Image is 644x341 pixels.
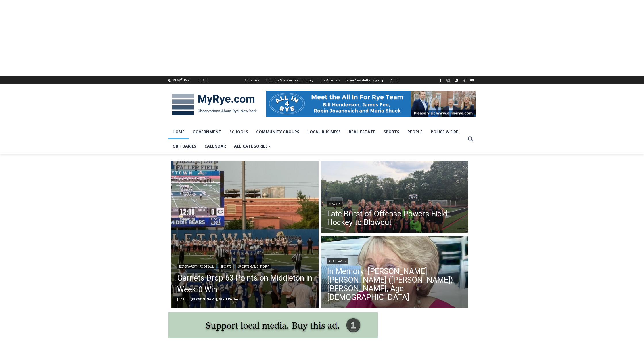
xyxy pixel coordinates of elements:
[177,264,216,269] a: Boys Varsity Football
[241,76,262,84] a: Advertise
[403,125,427,139] a: People
[327,267,463,302] a: In Memory: [PERSON_NAME] [PERSON_NAME] ([PERSON_NAME]) [PERSON_NAME], Age [DEMOGRAPHIC_DATA]
[437,77,444,84] a: Facebook
[387,76,403,84] a: About
[321,236,469,309] a: Read More In Memory: Maureen Catherine (Devlin) Koecheler, Age 83
[316,76,344,84] a: Tips & Letters
[461,77,467,84] a: X
[327,258,348,264] a: Obituaries
[252,125,303,139] a: Community Groups
[184,78,190,83] div: Rye
[465,134,476,144] button: View Search Form
[168,312,378,338] img: support local media, buy this ad
[327,209,463,227] a: Late Burst of Offense Powers Field Hockey to Blowout
[225,125,252,139] a: Schools
[345,125,379,139] a: Real Estate
[344,76,387,84] a: Free Newsletter Sign Up
[321,161,469,235] a: Read More Late Burst of Offense Powers Field Hockey to Blowout
[189,297,191,301] span: –
[241,76,403,84] nav: Secondary Navigation
[168,125,465,154] nav: Primary Navigation
[168,125,189,139] a: Home
[303,125,345,139] a: Local Business
[199,78,210,83] div: [DATE]
[453,77,460,84] a: Linkedin
[218,264,233,269] a: Sports
[168,139,200,153] a: Obituaries
[171,161,319,308] img: (PHOTO: Rye and Middletown walking to midfield before their Week 0 game on Friday, September 5, 2...
[379,125,403,139] a: Sports
[177,262,313,269] div: | |
[171,161,319,308] a: Read More Garnets Drop 63 Points on Middleton in Week 0 Win
[172,78,180,82] span: 72.57
[327,201,342,207] a: Sports
[445,77,452,84] a: Instagram
[321,236,469,309] img: Obituary - Maureen Catherine Devlin Koecheler
[177,297,187,301] time: [DATE]
[321,161,469,235] img: (PHOTO: The 2025 Rye Varsity Field Hockey team after their win vs Ursuline on Friday, September 5...
[469,77,476,84] a: YouTube
[189,125,225,139] a: Government
[427,125,462,139] a: Police & Fire
[234,143,272,149] span: All Categories
[230,139,276,153] a: All Categories
[168,89,260,119] img: MyRye.com
[191,297,239,301] a: [PERSON_NAME], Staff Writer
[262,76,316,84] a: Submit a Story or Event Listing
[200,139,230,153] a: Calendar
[236,264,271,269] a: Sports Game Story
[266,91,476,117] img: All in for Rye
[181,77,183,80] span: F
[177,272,313,295] a: Garnets Drop 63 Points on Middleton in Week 0 Win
